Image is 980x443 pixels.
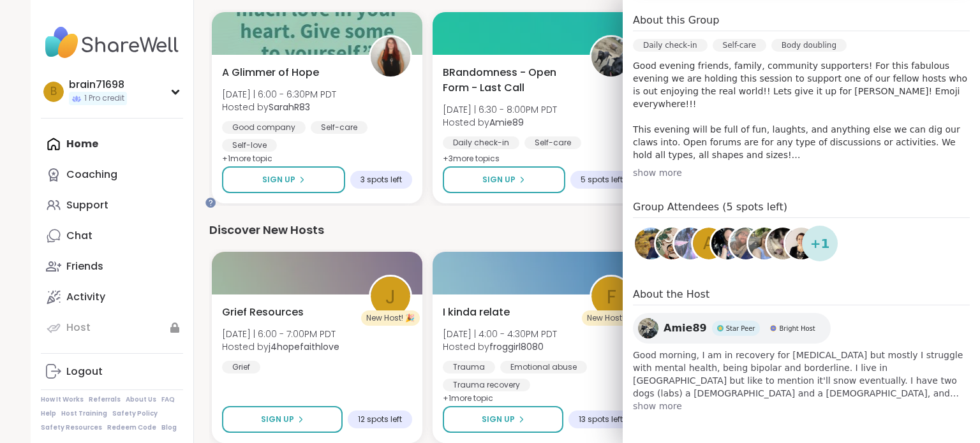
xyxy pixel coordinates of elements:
a: Chat [41,221,183,251]
span: Sign Up [482,414,515,425]
a: LynnLG [746,226,782,261]
img: Bright Host [770,325,776,331]
button: Sign Up [443,166,565,193]
span: Good morning, I am in recovery for [MEDICAL_DATA] but mostly I struggle with mental health, being... [633,349,970,400]
a: pipishay2olivia [709,226,745,261]
span: [DATE] | 4:00 - 4:30PM PDT [443,328,557,340]
a: Redeem Code [107,423,156,432]
div: show more [633,166,970,179]
img: lyssa [674,228,706,259]
div: Friends [66,259,103,273]
span: 3 spots left [360,175,402,185]
span: + 1 [810,234,830,253]
img: pipishay2olivia [711,228,743,259]
img: Amie89 [638,318,658,338]
span: show more [633,400,970,412]
div: Daily check-in [443,136,519,149]
div: Self-love [222,139,277,152]
a: Jenne [783,226,819,261]
a: CharityRoss [633,226,669,261]
a: A [691,226,727,261]
div: Activity [66,290,105,304]
div: Daily check-in [633,39,708,52]
div: Logout [66,365,103,379]
span: Grief Resources [222,305,304,320]
button: Sign Up [222,406,343,433]
h4: About this Group [633,13,719,28]
img: Jenne [785,228,817,259]
span: A Glimmer of Hope [222,65,319,80]
a: How It Works [41,395,84,404]
a: FAQ [161,395,175,404]
div: Self-care [713,39,766,52]
span: [DATE] | 6:30 - 8:00PM PDT [443,103,557,116]
a: Blog [161,423,177,432]
b: SarahR83 [269,101,310,113]
span: Hosted by [443,116,557,129]
div: Discover New Hosts [209,221,934,239]
div: Host [66,321,91,335]
div: Good company [222,121,306,134]
div: Body doubling [771,39,847,52]
button: Sign Up [222,166,345,193]
button: Sign Up [443,406,563,433]
div: Emotional abuse [500,361,587,374]
a: NicolePD [654,226,690,261]
img: PinkOnyx [767,228,799,259]
a: Referrals [89,395,121,404]
span: 1 Pro credit [84,93,124,104]
span: Hosted by [222,340,339,353]
a: Host Training [61,409,107,418]
iframe: Spotlight [205,198,216,208]
img: CharityRoss [635,228,667,259]
h4: Group Attendees (5 spots left) [633,200,970,218]
a: Support [41,190,183,221]
span: Sign Up [482,174,516,185]
div: Self-care [524,136,581,149]
span: I kinda relate [443,305,510,320]
p: Good evening friends, family, community supporters! For this fabulous evening we are holding this... [633,59,970,161]
div: Chat [66,229,93,243]
h4: About the Host [633,287,970,305]
img: Amie89 [591,37,631,76]
span: Hosted by [443,340,557,353]
div: Self-care [311,121,367,134]
span: b [50,84,57,100]
div: Support [66,198,108,212]
div: New Host! 🎉 [582,310,641,326]
a: Coaching [41,159,183,190]
a: Safety Resources [41,423,102,432]
img: NicolePD [656,228,688,259]
a: Safety Policy [112,409,158,418]
span: BRandomness - Open Form - Last Call [443,65,575,96]
b: froggirl8080 [489,340,544,353]
span: Star Peer [726,324,755,333]
div: Trauma recovery [443,379,530,391]
span: Bright Host [779,324,815,333]
a: Amie89Amie89Star PeerStar PeerBright HostBright Host [633,313,831,344]
a: Activity [41,282,183,312]
span: Amie89 [664,321,707,336]
a: Help [41,409,56,418]
span: Hosted by [222,101,336,113]
div: Grief [222,361,260,374]
img: Star Peer [717,325,724,331]
span: [DATE] | 6:00 - 7:00PM PDT [222,328,339,340]
div: Coaching [66,168,117,182]
span: Sign Up [262,174,295,185]
div: New Host! 🎉 [361,310,420,326]
img: LynnLG [748,228,780,259]
b: Amie89 [489,116,524,129]
div: brain71698 [69,78,127,92]
span: Sign Up [261,414,294,425]
a: Friends [41,251,183,282]
div: Trauma [443,361,495,374]
img: ShareWell Nav Logo [41,20,183,65]
span: A [703,231,715,256]
span: 5 spots left [581,175,623,185]
a: lyssa [672,226,708,261]
a: BRandom502 [728,226,764,261]
a: PinkOnyx [765,226,801,261]
span: [DATE] | 6:00 - 6:30PM PDT [222,88,336,101]
img: BRandom502 [730,228,762,259]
